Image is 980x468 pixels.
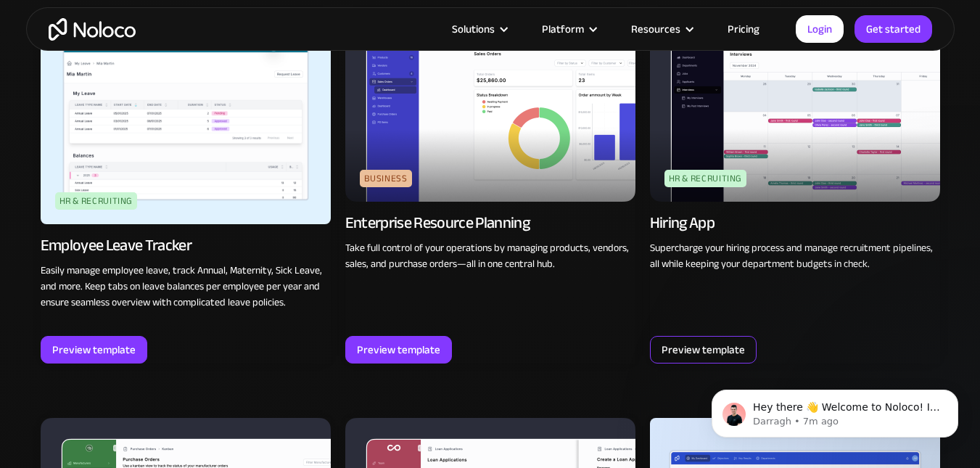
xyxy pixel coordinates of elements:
a: Pricing [709,20,778,38]
div: Employee Leave Tracker [41,235,192,255]
div: Solutions [434,20,524,38]
p: Easily manage employee leave, track Annual, Maternity, Sick Leave, and more. Keep tabs on leave b... [41,263,331,311]
div: Resources [631,20,680,38]
p: Supercharge your hiring process and manage recruitment pipelines, all while keeping your departme... [650,240,940,272]
div: Platform [542,20,584,38]
a: HR & RecruitingHiring AppSupercharge your hiring process and manage recruitment pipelines, all wh... [650,13,940,364]
div: Resources [613,20,709,38]
div: Preview template [357,340,440,359]
div: HR & Recruiting [664,170,747,187]
div: Enterprise Resource Planning [345,213,530,233]
a: BusinessEnterprise Resource PlanningTake full control of your operations by managing products, ve... [345,13,635,364]
iframe: Intercom notifications message [690,359,980,461]
div: Preview template [52,340,136,359]
a: Get started [855,15,932,43]
div: Platform [524,20,613,38]
div: Hiring App [650,213,715,233]
p: Take full control of your operations by managing products, vendors, sales, and purchase orders—al... [345,240,635,272]
a: Login [796,15,844,43]
div: Solutions [452,20,495,38]
div: HR & Recruiting [55,192,138,210]
a: HR & RecruitingEmployee Leave TrackerEasily manage employee leave, track Annual, Maternity, Sick ... [41,13,331,364]
div: Business [360,170,412,187]
a: home [49,18,136,41]
div: Preview template [662,340,745,359]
